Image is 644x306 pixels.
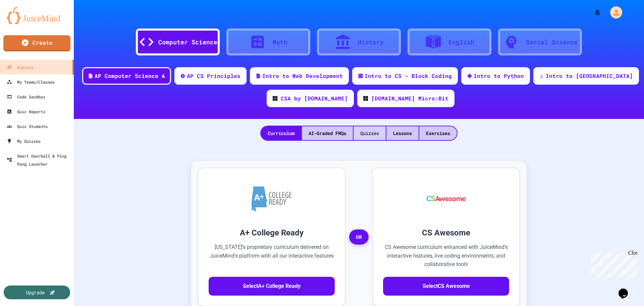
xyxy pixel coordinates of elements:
div: Quiz Students [7,122,48,130]
img: CODE_logo_RGB.png [363,96,368,101]
div: Quizzes [354,126,386,140]
p: CS Awesome curriculum enhanced with JuiceMind's interactive features, live coding environments, a... [383,243,509,269]
div: Chat with us now!Close [3,3,46,43]
div: Intro to Web Development [262,72,343,80]
div: English [448,38,474,47]
div: Lessons [386,126,419,140]
p: [US_STATE]'s proprietary curriculum delivered on JuiceMind's platform with all our interactive fe... [209,243,335,269]
button: SelectA+ College Ready [209,277,335,296]
div: My Notifications [581,7,603,18]
div: CSA by [DOMAIN_NAME] [281,94,348,102]
div: My Account [603,5,624,20]
div: My Quizzes [7,137,41,145]
img: CS Awesome [420,178,473,219]
div: Exercises [419,126,457,140]
div: History [358,38,384,47]
div: Curriculum [261,126,301,140]
div: Explore [7,63,34,71]
a: Create [3,35,70,51]
div: Smart Doorbell & Ping Pong Launcher [7,152,71,168]
div: Upgrade [26,289,45,296]
div: Math [273,38,287,47]
div: [DOMAIN_NAME] Micro:Bit [371,94,448,102]
div: AI-Graded FRQs [302,126,353,140]
iframe: chat widget [588,250,637,278]
iframe: chat widget [616,279,637,299]
div: Social Science [526,38,578,47]
h3: CS Awesome [383,227,509,239]
div: Intro to CS - Block Coding [365,72,452,80]
div: AP CS Principles [187,72,240,80]
img: CODE_logo_RGB.png [273,96,277,101]
span: OR [349,229,369,245]
div: Intro to [GEOGRAPHIC_DATA] [546,72,633,80]
div: Intro to Python [474,72,524,80]
div: My Teams/Classes [7,78,55,86]
img: A+ College Ready [252,186,292,211]
img: logo-orange.svg [7,7,67,24]
button: SelectCS Awesome [383,277,509,296]
div: AP Computer Science A [95,72,165,80]
div: Computer Science [158,38,217,47]
div: Quiz Reports [7,107,45,116]
div: Code Sandbox [7,93,45,101]
h3: A+ College Ready [209,227,335,239]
